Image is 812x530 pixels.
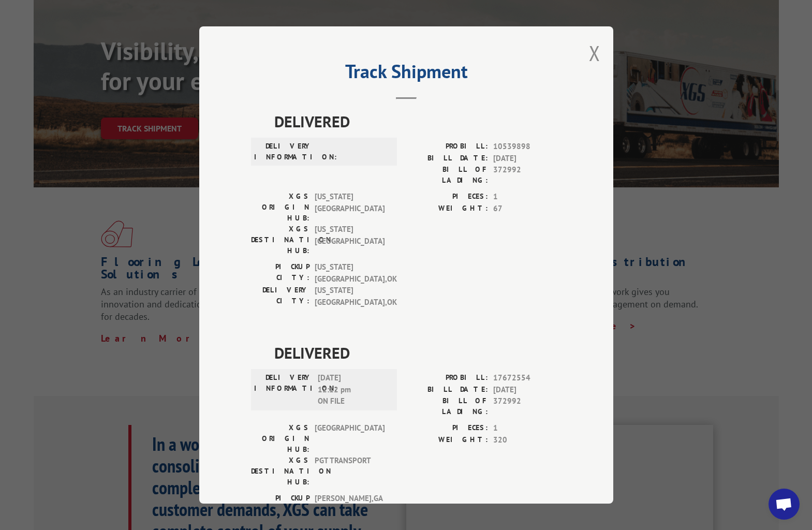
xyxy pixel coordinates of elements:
h2: Track Shipment [251,64,562,84]
label: DELIVERY CITY: [251,285,309,308]
label: DELIVERY INFORMATION: [254,141,313,163]
label: XGS ORIGIN HUB: [251,191,309,224]
span: [GEOGRAPHIC_DATA] [315,422,385,455]
span: [US_STATE][GEOGRAPHIC_DATA] , OK [315,285,385,308]
span: 372992 [493,164,562,186]
span: 1 [493,191,562,203]
span: PGT TRANSPORT [315,455,385,488]
span: DELIVERED [274,341,562,364]
label: XGS ORIGIN HUB: [251,422,309,455]
span: [US_STATE][GEOGRAPHIC_DATA] [315,224,385,256]
label: PROBILL: [406,141,488,153]
span: 320 [493,434,562,446]
span: [DATE] [493,153,562,165]
button: Close modal [589,39,600,67]
label: PICKUP CITY: [251,261,309,285]
label: DELIVERY INFORMATION: [254,372,313,407]
label: BILL DATE: [406,384,488,396]
label: BILL DATE: [406,153,488,165]
span: 372992 [493,395,562,417]
label: PIECES: [406,191,488,203]
label: XGS DESTINATION HUB: [251,224,309,256]
label: WEIGHT: [406,434,488,446]
label: WEIGHT: [406,203,488,215]
span: DELIVERED [274,110,562,133]
span: [DATE] 12:12 pm ON FILE [318,372,388,407]
span: [PERSON_NAME] , GA [315,493,385,514]
label: BILL OF LADING: [406,164,488,186]
span: [US_STATE][GEOGRAPHIC_DATA] , OK [315,261,385,285]
span: [DATE] [493,384,562,396]
label: PIECES: [406,422,488,434]
label: XGS DESTINATION HUB: [251,455,309,488]
span: 10539898 [493,141,562,153]
span: 17672554 [493,372,562,384]
label: PROBILL: [406,372,488,384]
span: 1 [493,422,562,434]
label: BILL OF LADING: [406,395,488,417]
label: PICKUP CITY: [251,493,309,514]
span: 67 [493,203,562,215]
div: Open chat [769,489,800,520]
span: [US_STATE][GEOGRAPHIC_DATA] [315,191,385,224]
